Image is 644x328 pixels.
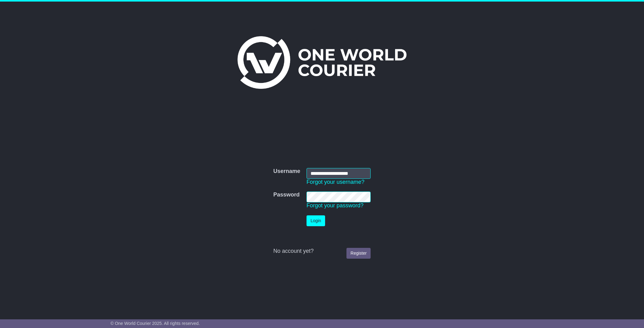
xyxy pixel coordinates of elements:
label: Password [273,192,300,198]
div: No account yet? [273,248,371,255]
button: Login [307,215,325,226]
span: © One World Courier 2025. All rights reserved. [111,321,200,326]
img: One World [237,36,407,89]
a: Forgot your username? [307,179,364,185]
a: Forgot your password? [307,202,363,209]
a: Register [346,248,371,259]
label: Username [273,168,300,175]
